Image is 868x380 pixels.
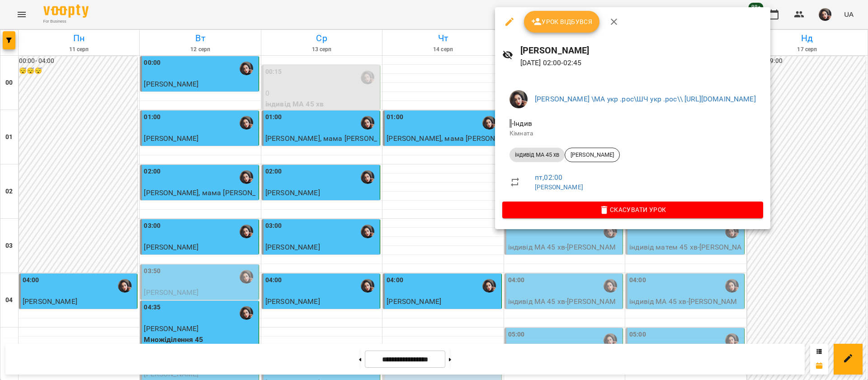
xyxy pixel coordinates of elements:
a: [PERSON_NAME] \МА укр .рос\ШЧ укр .рос\\ [URL][DOMAIN_NAME] [535,95,756,103]
button: Скасувати Урок [502,202,763,218]
span: індивід МА 45 хв [509,151,565,159]
a: [PERSON_NAME] [535,183,583,191]
a: пт , 02:00 [535,173,562,182]
img: 415cf204168fa55e927162f296ff3726.jpg [509,90,528,108]
span: - Індив [509,119,534,128]
span: [PERSON_NAME] [565,151,619,159]
p: [DATE] 02:00 - 02:45 [520,58,763,68]
span: Скасувати Урок [509,204,756,215]
p: Кімната [509,129,756,138]
button: Урок відбувся [524,11,600,33]
h6: [PERSON_NAME] [520,43,763,58]
span: Урок відбувся [531,16,593,27]
div: [PERSON_NAME] [565,148,620,162]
